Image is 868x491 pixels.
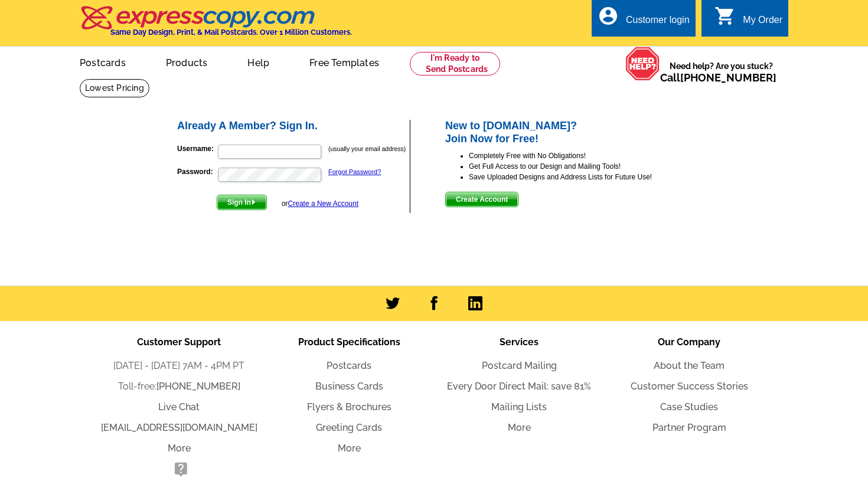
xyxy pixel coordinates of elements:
a: shopping_cart My Order [714,13,782,28]
img: help [625,47,660,81]
span: Services [500,336,539,348]
a: Every Door Direct Mail: save 81% [447,381,591,392]
span: Create Account [446,192,518,207]
label: Password: [177,166,217,177]
label: Username: [177,143,217,154]
span: Call [660,71,776,84]
a: About the Team [654,360,725,371]
button: Sign In [217,195,267,210]
a: Free Templates [291,48,398,76]
small: (usually your email address) [328,145,406,152]
i: account_circle [598,5,619,27]
a: Partner Program [652,422,726,433]
div: or [282,198,358,209]
a: Live Chat [158,401,200,413]
li: [DATE] - [DATE] 7AM - 4PM PT [94,359,264,373]
a: Case Studies [660,401,718,413]
a: Postcards [61,48,145,76]
a: Flyers & Brochures [307,401,391,413]
span: Product Specifications [298,336,400,348]
a: Postcard Mailing [482,360,557,371]
a: account_circle Customer login [598,13,690,28]
span: Customer Support [137,336,221,348]
a: [PHONE_NUMBER] [156,381,240,392]
a: [PHONE_NUMBER] [680,71,776,84]
a: Customer Success Stories [631,381,748,392]
h4: Same Day Design, Print, & Mail Postcards. Over 1 Million Customers. [110,28,352,37]
li: Save Uploaded Designs and Address Lists for Future Use! [469,172,693,182]
h2: Already A Member? Sign In. [177,120,409,133]
a: Create a New Account [288,199,358,208]
a: More [168,443,191,454]
li: Toll-free: [94,379,264,394]
a: Products [147,48,227,76]
button: Create Account [445,192,518,207]
span: Need help? Are you stuck? [660,60,782,84]
span: Sign In [217,195,266,210]
a: Help [229,48,288,76]
a: Forgot Password? [328,168,381,175]
li: Get Full Access to our Design and Mailing Tools! [469,161,693,172]
a: Postcards [327,360,371,371]
a: Business Cards [315,381,383,392]
li: Completely Free with No Obligations! [469,150,693,161]
a: More [508,422,531,433]
span: Our Company [658,336,720,348]
a: [EMAIL_ADDRESS][DOMAIN_NAME] [101,422,257,433]
div: My Order [743,15,782,31]
h2: New to [DOMAIN_NAME]? Join Now for Free! [445,120,693,145]
a: Greeting Cards [316,422,382,433]
img: button-next-arrow-white.png [251,199,256,205]
div: Customer login [626,15,690,31]
a: Same Day Design, Print, & Mail Postcards. Over 1 Million Customers. [80,14,352,37]
i: shopping_cart [714,5,736,27]
a: Mailing Lists [491,401,547,413]
a: More [338,443,361,454]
